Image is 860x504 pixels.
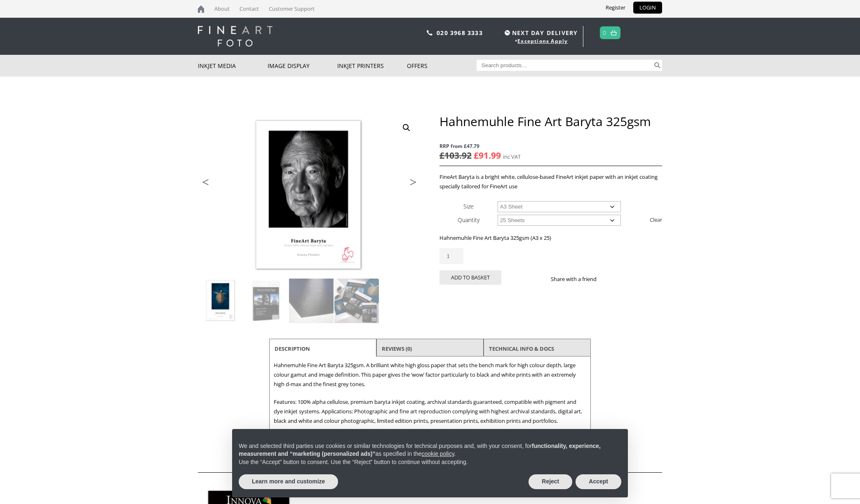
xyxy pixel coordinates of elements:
img: Hahnemuhle-Fine-Art-Baryta-325g_Inkjet-Photo-Paper-Swatch [198,114,421,278]
a: Reviews (0) [382,341,412,356]
a: LOGIN [633,2,662,14]
img: Hahnemuhle Fine Art Baryta 325gsm [198,279,243,323]
p: We and selected third parties use cookies or similar technologies for technical purposes and, wit... [239,442,621,458]
span: RRP from £47.79 [439,141,662,151]
img: basket.svg [611,30,617,35]
a: Inkjet Media [198,55,268,77]
div: Notice [226,422,634,504]
button: Add to basket [439,270,501,285]
a: Offers [407,55,477,77]
span: NEXT DAY DELIVERY [503,28,578,38]
button: Reject [529,474,572,489]
img: email sharing button [626,276,633,282]
a: Register [599,2,632,14]
p: Hahnemuhle Fine Art Baryta 325gsm (A3 x 25) [439,233,662,243]
p: Share with a friend [551,274,606,284]
p: Features: 100% alpha cellulose, premium baryta inkjet coating, archival standards guaranteed, com... [274,397,586,426]
p: Use the “Accept” button to consent. Use the “Reject” button to continue without accepting. [239,458,621,466]
p: FineArt Baryta is a bright white, cellulose-based FineArt inkjet paper with an inkjet coating spe... [439,172,662,191]
input: Search products… [477,60,653,71]
input: Product quantity [439,248,463,264]
bdi: 103.92 [439,150,472,161]
button: Learn more and customize [239,474,338,489]
bdi: 91.99 [474,150,501,161]
strong: functionality, experience, measurement and “marketing (personalized ads)” [239,443,601,457]
h2: Related products [198,459,662,473]
a: 0 [603,27,606,39]
button: Search [653,60,662,71]
label: Quantity [458,216,479,224]
button: Accept [576,474,621,489]
img: Hahnemuhle Fine Art Baryta 325gsm - Image 3 [289,279,334,323]
img: facebook sharing button [606,276,613,282]
img: Hahnemuhle Fine Art Baryta 325gsm - Image 2 [244,279,288,323]
a: Image Display [268,55,337,77]
span: £ [439,150,444,161]
p: Hahnemuhle Fine Art Baryta 325gsm. A brilliant white high gloss paper that sets the bench mark fo... [274,361,586,389]
a: Inkjet Printers [337,55,407,77]
span: £ [474,150,479,161]
a: cookie policy [422,450,454,457]
img: twitter sharing button [616,276,623,282]
a: Clear options [650,213,662,226]
img: Hahnemuhle Fine Art Baryta 325gsm - Image 4 [334,279,379,323]
a: Description [275,341,310,356]
a: View full-screen image gallery [399,120,414,135]
a: 020 3968 3333 [437,29,483,37]
h1: Hahnemuhle Fine Art Baryta 325gsm [439,114,662,129]
a: TECHNICAL INFO & DOCS [489,341,554,356]
a: Exceptions Apply [517,38,568,45]
label: Size [463,202,474,210]
img: logo-white.svg [198,26,273,47]
img: phone.svg [427,30,432,35]
img: time.svg [505,30,510,35]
